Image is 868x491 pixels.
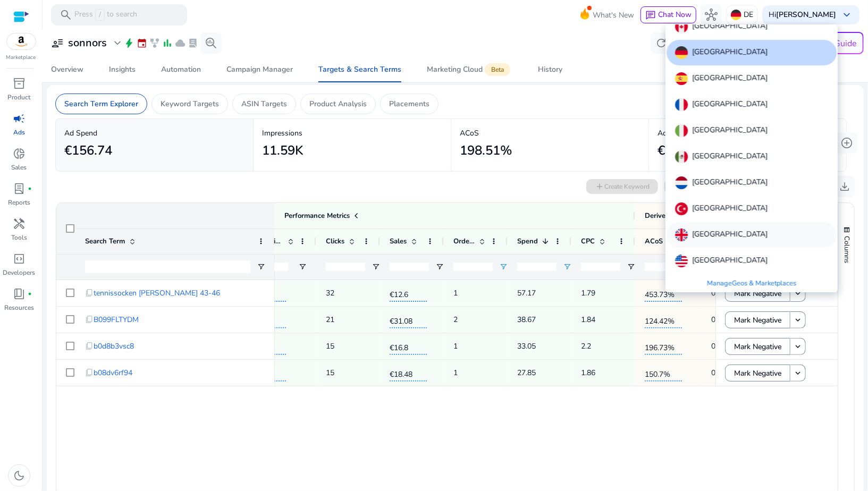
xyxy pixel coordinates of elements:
p: [GEOGRAPHIC_DATA] [692,72,768,85]
p: [GEOGRAPHIC_DATA] [692,228,768,241]
img: de.svg [675,46,688,59]
img: mx.svg [675,150,688,163]
img: tr.svg [675,202,688,215]
p: [GEOGRAPHIC_DATA] [692,124,768,137]
p: [GEOGRAPHIC_DATA] [692,150,768,163]
img: es.svg [675,72,688,85]
p: [GEOGRAPHIC_DATA] [692,255,768,267]
img: it.svg [675,124,688,137]
p: [GEOGRAPHIC_DATA] [692,176,768,189]
img: fr.svg [675,98,688,111]
img: nl.svg [675,176,688,189]
img: uk.svg [675,228,688,241]
img: ca.svg [675,20,688,33]
p: [GEOGRAPHIC_DATA] [692,98,768,111]
img: us.svg [675,255,688,267]
a: ManageGeos & Marketplaces [698,274,805,293]
p: [GEOGRAPHIC_DATA] [692,46,768,59]
p: [GEOGRAPHIC_DATA] [692,202,768,215]
p: [GEOGRAPHIC_DATA] [692,20,768,33]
